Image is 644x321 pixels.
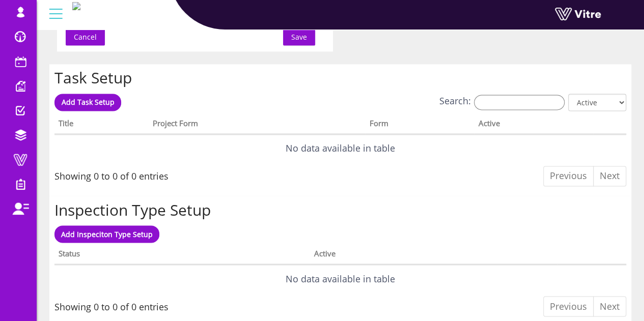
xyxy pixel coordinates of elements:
button: Save [283,29,315,45]
th: Active [474,115,593,135]
h2: Inspection Type Setup [54,201,626,218]
h2: Task Setup [54,69,626,86]
td: No data available in table [54,265,626,292]
button: Cancel [66,29,105,45]
label: Search: [439,94,565,109]
img: Logo-Web.png [72,2,80,10]
span: Add Inspeciton Type Setup [61,229,153,239]
th: Project Form [149,115,366,135]
th: Form [366,115,474,135]
span: Save [291,32,307,43]
th: Active [310,245,557,265]
th: Title [54,115,149,135]
th: Status [54,245,310,265]
div: Showing 0 to 0 of 0 entries [54,295,169,313]
span: Cancel [74,32,97,43]
a: Add Inspeciton Type Setup [54,225,159,243]
input: Search: [474,95,565,110]
td: No data available in table [54,134,626,162]
div: Showing 0 to 0 of 0 entries [54,165,169,183]
span: Add Task Setup [62,97,115,107]
a: Add Task Setup [54,94,121,111]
